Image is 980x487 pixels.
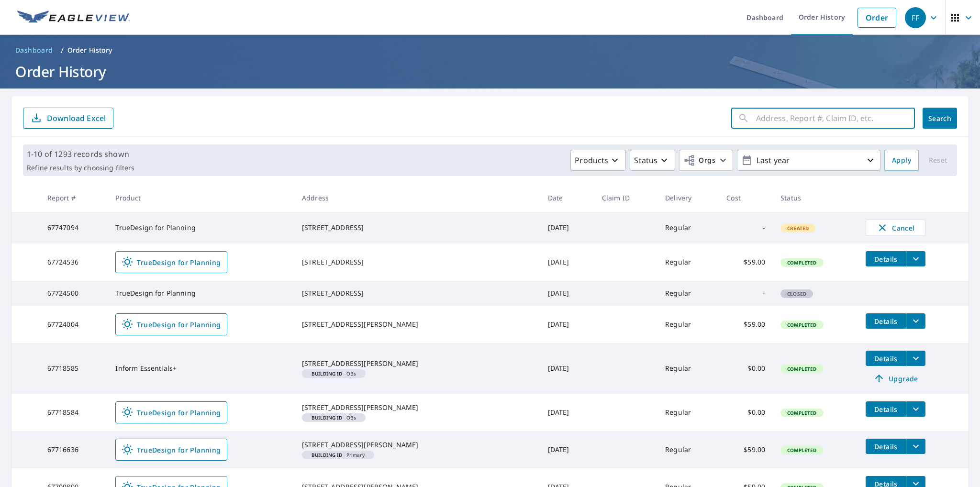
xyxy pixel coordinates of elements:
[594,184,657,212] th: Claim ID
[115,251,227,273] a: TrueDesign for Planning
[40,394,108,431] td: 67718584
[11,43,57,58] a: Dashboard
[657,343,719,394] td: Regular
[871,405,900,414] span: Details
[657,243,719,281] td: Regular
[719,343,773,394] td: $0.00
[866,371,925,386] a: Upgrade
[679,150,733,171] button: Orgs
[11,62,969,81] h1: Order History
[540,184,594,212] th: Date
[719,306,773,343] td: $59.00
[866,351,906,366] button: detailsBtn-67718585
[657,306,719,343] td: Regular
[15,45,53,55] span: Dashboard
[892,155,911,166] span: Apply
[61,44,64,56] li: /
[871,442,900,451] span: Details
[781,410,822,416] span: Completed
[40,431,108,468] td: 67716636
[781,447,822,454] span: Completed
[108,212,294,243] td: TrueDesign for Planning
[306,415,362,420] span: OBs
[302,223,533,232] div: [STREET_ADDRESS]
[312,415,343,420] em: Building ID
[540,243,594,281] td: [DATE]
[108,281,294,306] td: TrueDesign for Planning
[67,45,112,55] p: Order History
[575,155,608,166] p: Products
[657,281,719,306] td: Regular
[923,108,957,129] button: Search
[719,212,773,243] td: -
[27,148,134,160] p: 1-10 of 1293 records shown
[40,343,108,394] td: 67718585
[540,212,594,243] td: [DATE]
[634,155,657,166] p: Status
[11,43,969,58] nav: breadcrumb
[302,403,533,412] div: [STREET_ADDRESS][PERSON_NAME]
[876,222,915,233] span: Cancel
[781,225,814,232] span: Created
[540,394,594,431] td: [DATE]
[115,313,227,335] a: TrueDesign for Planning
[40,243,108,281] td: 67724536
[47,113,106,123] p: Download Excel
[719,394,773,431] td: $0.00
[866,251,906,266] button: detailsBtn-67724536
[302,288,533,298] div: [STREET_ADDRESS]
[737,150,880,171] button: Last year
[753,152,865,169] p: Last year
[857,8,896,28] a: Order
[122,444,221,455] span: TrueDesign for Planning
[122,407,221,418] span: TrueDesign for Planning
[40,212,108,243] td: 67747094
[302,440,533,450] div: [STREET_ADDRESS][PERSON_NAME]
[719,281,773,306] td: -
[871,354,900,363] span: Details
[906,251,925,266] button: filesDropdownBtn-67724536
[540,306,594,343] td: [DATE]
[906,401,925,417] button: filesDropdownBtn-67718584
[294,184,540,212] th: Address
[657,212,719,243] td: Regular
[866,220,925,236] button: Cancel
[773,184,858,212] th: Status
[540,281,594,306] td: [DATE]
[866,313,906,329] button: detailsBtn-67724004
[906,313,925,329] button: filesDropdownBtn-67724004
[302,257,533,267] div: [STREET_ADDRESS]
[40,306,108,343] td: 67724004
[657,394,719,431] td: Regular
[719,184,773,212] th: Cost
[906,439,925,454] button: filesDropdownBtn-67716636
[906,351,925,366] button: filesDropdownBtn-67718585
[866,439,906,454] button: detailsBtn-67716636
[866,401,906,417] button: detailsBtn-67718584
[312,453,343,457] em: Building ID
[657,431,719,468] td: Regular
[312,371,343,376] em: Building ID
[27,164,134,172] p: Refine results by choosing filters
[40,281,108,306] td: 67724500
[781,290,812,297] span: Closed
[302,320,533,329] div: [STREET_ADDRESS][PERSON_NAME]
[570,150,626,171] button: Products
[781,259,822,266] span: Completed
[719,243,773,281] td: $59.00
[115,439,227,461] a: TrueDesign for Planning
[871,255,900,264] span: Details
[781,365,822,372] span: Completed
[40,184,108,212] th: Report #
[871,373,920,384] span: Upgrade
[930,114,949,123] span: Search
[905,7,926,28] div: FF
[630,150,675,171] button: Status
[884,150,919,171] button: Apply
[122,256,221,268] span: TrueDesign for Planning
[683,155,715,166] span: Orgs
[23,108,113,129] button: Download Excel
[108,343,294,394] td: Inform Essentials+
[306,371,362,376] span: OBs
[108,184,294,212] th: Product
